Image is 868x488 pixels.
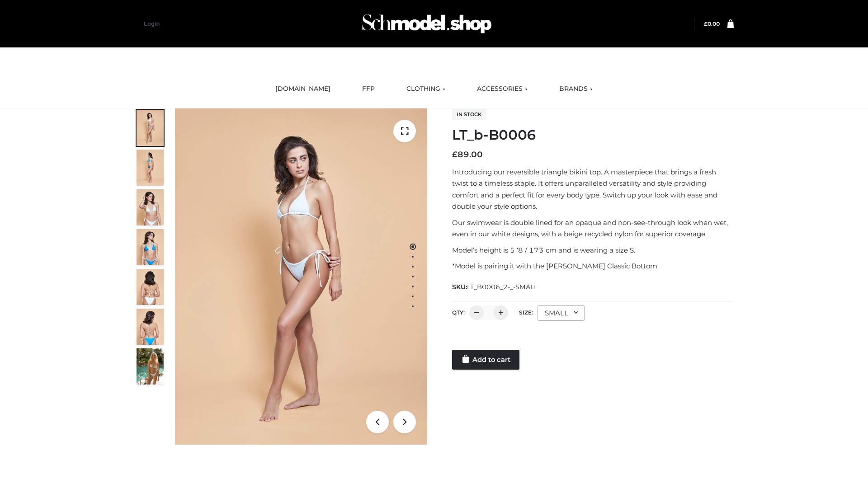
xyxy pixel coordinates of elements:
[452,244,734,256] p: Model’s height is 5 ‘8 / 173 cm and is wearing a size S.
[137,150,164,186] img: ArielClassicBikiniTop_CloudNine_AzureSky_OW114ECO_2-scaled.jpg
[400,79,452,99] a: CLOTHING
[175,108,427,445] img: ArielClassicBikiniTop_CloudNine_AzureSky_OW114ECO_1
[452,150,458,160] span: £
[137,309,164,345] img: ArielClassicBikiniTop_CloudNine_AzureSky_OW114ECO_8-scaled.jpg
[452,166,734,212] p: Introducing our reversible triangle bikini top. A masterpiece that brings a fresh twist to a time...
[467,283,538,291] span: LT_B0006_2-_-SMALL
[552,79,599,99] a: BRANDS
[269,79,337,99] a: [DOMAIN_NAME]
[137,269,164,305] img: ArielClassicBikiniTop_CloudNine_AzureSky_OW114ECO_7-scaled.jpg
[704,20,708,27] span: £
[144,20,160,27] a: Login
[470,79,534,99] a: ACCESSORIES
[452,150,483,160] bdi: 89.00
[452,282,538,292] span: SKU:
[359,6,495,42] img: Schmodel Admin 964
[137,229,164,265] img: ArielClassicBikiniTop_CloudNine_AzureSky_OW114ECO_4-scaled.jpg
[452,350,519,370] a: Add to cart
[452,309,465,316] label: QTY:
[704,20,720,27] a: £0.00
[137,348,164,385] img: Arieltop_CloudNine_AzureSky2.jpg
[137,189,164,225] img: ArielClassicBikiniTop_CloudNine_AzureSky_OW114ECO_3-scaled.jpg
[452,217,734,240] p: Our swimwear is double lined for an opaque and non-see-through look when wet, even in our white d...
[137,110,164,146] img: ArielClassicBikiniTop_CloudNine_AzureSky_OW114ECO_1-scaled.jpg
[538,305,585,321] div: SMALL
[519,309,533,316] label: Size:
[452,260,734,272] p: *Model is pairing it with the [PERSON_NAME] Classic Bottom
[452,109,486,120] span: In stock
[355,79,382,99] a: FFP
[704,20,720,27] bdi: 0.00
[452,127,734,143] h1: LT_b-B0006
